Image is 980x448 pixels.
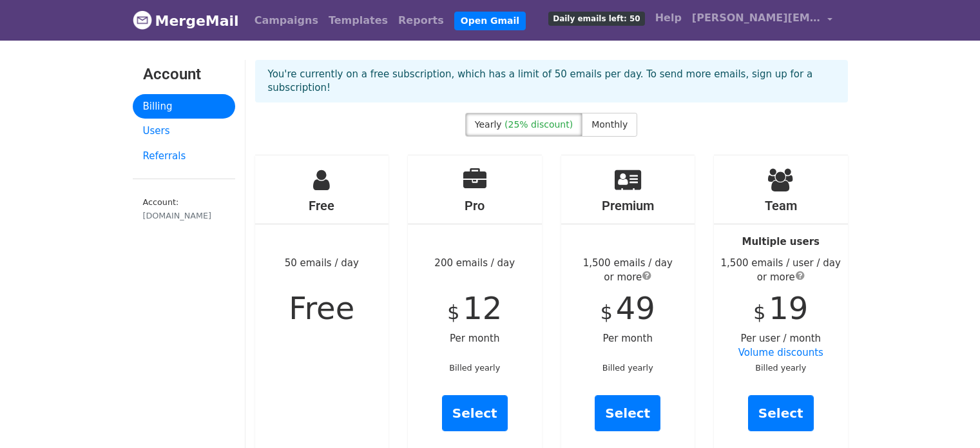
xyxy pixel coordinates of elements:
[602,363,653,373] small: Billed yearly
[616,290,655,326] span: 49
[393,8,449,34] a: Reports
[742,236,820,248] strong: Multiple users
[561,198,695,213] h4: Premium
[504,119,573,130] span: (25% discount)
[595,395,660,431] a: Select
[249,8,323,34] a: Campaigns
[133,10,152,30] img: MergeMail logo
[714,256,848,285] div: 1,500 emails / user / day or more
[289,290,354,326] span: Free
[548,12,644,26] span: Daily emails left: 50
[133,7,239,34] a: MergeMail
[650,5,687,31] a: Help
[463,290,502,326] span: 12
[753,301,765,324] span: $
[600,301,613,324] span: $
[442,395,508,431] a: Select
[133,144,235,169] a: Referrals
[143,197,225,222] small: Account:
[769,290,808,326] span: 19
[714,198,848,213] h4: Team
[543,5,649,31] a: Daily emails left: 50
[738,347,823,358] a: Volume discounts
[408,198,542,213] h4: Pro
[449,363,500,373] small: Billed yearly
[268,68,835,95] p: You're currently on a free subscription, which has a limit of 50 emails per day. To send more ema...
[692,10,821,26] span: [PERSON_NAME][EMAIL_ADDRESS][PERSON_NAME][DOMAIN_NAME]
[143,209,225,222] div: [DOMAIN_NAME]
[255,198,389,213] h4: Free
[755,363,806,373] small: Billed yearly
[454,12,526,30] a: Open Gmail
[591,119,628,130] span: Monthly
[323,8,393,34] a: Templates
[561,256,695,285] div: 1,500 emails / day or more
[687,5,838,35] a: [PERSON_NAME][EMAIL_ADDRESS][PERSON_NAME][DOMAIN_NAME]
[133,119,235,144] a: Users
[447,301,459,324] span: $
[143,65,225,84] h3: Account
[748,395,814,431] a: Select
[475,119,502,130] span: Yearly
[133,94,235,119] a: Billing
